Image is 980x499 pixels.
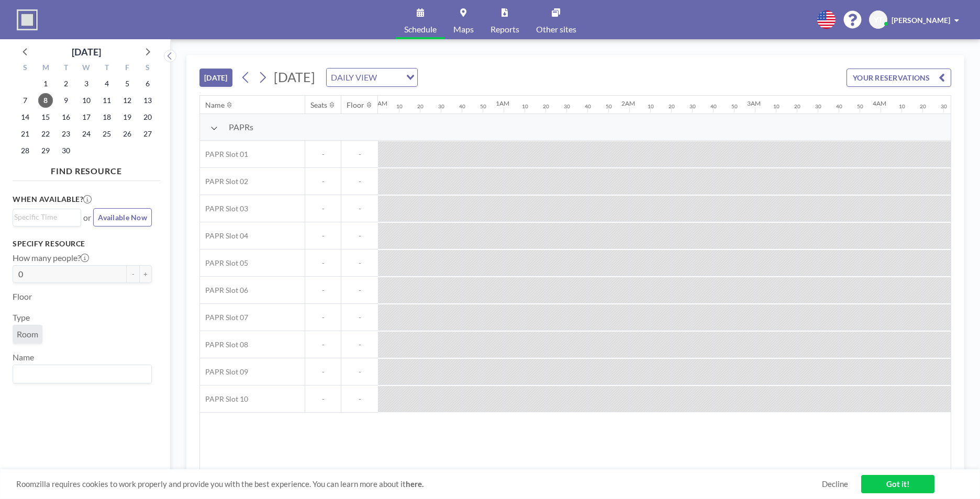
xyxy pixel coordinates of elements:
span: Schedule [404,25,437,33]
span: PAPR Slot 06 [200,286,248,295]
span: - [341,313,378,322]
span: or [83,212,91,223]
div: Search for option [13,209,81,225]
label: Floor [13,291,32,302]
span: Sunday, September 28, 2025 [18,143,32,158]
div: Floor [347,100,364,110]
span: - [341,204,378,213]
button: [DATE] [199,69,232,87]
a: Decline [822,479,848,489]
span: Monday, September 15, 2025 [38,110,53,124]
label: Type [13,312,30,323]
div: 40 [710,103,717,110]
span: PAPR Slot 09 [200,367,248,377]
div: 10 [522,103,528,110]
span: Thursday, September 4, 2025 [99,76,114,91]
span: - [341,150,378,159]
div: 10 [773,103,779,110]
span: - [305,286,341,295]
div: 30 [564,103,570,110]
div: F [117,62,137,75]
div: 40 [585,103,591,110]
span: Friday, September 19, 2025 [120,110,135,124]
div: 3AM [747,99,761,107]
div: 10 [648,103,654,110]
div: 10 [396,103,403,110]
button: - [127,265,139,283]
div: 1AM [496,99,509,107]
span: Tuesday, September 23, 2025 [59,127,73,141]
h4: FIND RESOURCE [13,162,160,176]
input: Search for option [380,71,400,84]
span: Monday, September 1, 2025 [38,76,53,91]
div: 12AM [370,99,387,107]
span: Sunday, September 7, 2025 [18,93,32,108]
span: - [341,258,378,268]
h3: Specify resource [13,239,152,248]
span: - [305,150,341,159]
span: PAPR Slot 01 [200,150,248,159]
span: PAPR Slot 04 [200,231,248,241]
span: Monday, September 29, 2025 [38,143,53,158]
div: 4AM [873,99,886,107]
span: Friday, September 26, 2025 [120,127,135,141]
span: [DATE] [274,69,315,85]
span: Saturday, September 27, 2025 [140,127,155,141]
span: Tuesday, September 16, 2025 [59,110,73,124]
span: - [341,286,378,295]
label: Name [13,352,34,362]
div: 40 [836,103,842,110]
div: 10 [899,103,905,110]
span: Tuesday, September 2, 2025 [59,76,73,91]
a: Got it! [861,475,934,493]
span: YT [874,15,883,25]
input: Search for option [14,367,146,381]
span: Friday, September 5, 2025 [120,76,135,91]
div: Name [205,100,225,110]
span: Wednesday, September 24, 2025 [79,127,94,141]
span: Thursday, September 18, 2025 [99,110,114,124]
div: T [56,62,76,75]
button: + [139,265,152,283]
span: Wednesday, September 17, 2025 [79,110,94,124]
div: 40 [459,103,465,110]
span: - [341,177,378,186]
span: - [341,394,378,404]
input: Search for option [14,211,75,223]
span: Other sites [536,25,576,33]
span: Saturday, September 6, 2025 [140,76,155,91]
div: 20 [794,103,800,110]
span: Sunday, September 21, 2025 [18,127,32,141]
span: Thursday, September 11, 2025 [99,93,114,108]
div: 50 [857,103,863,110]
button: YOUR RESERVATIONS [847,69,951,87]
span: Saturday, September 20, 2025 [140,110,155,124]
span: PAPRs [229,122,253,132]
div: 2AM [621,99,635,107]
span: Monday, September 22, 2025 [38,127,53,141]
span: - [305,204,341,213]
span: Reports [491,25,519,33]
div: 20 [920,103,926,110]
span: PAPR Slot 05 [200,258,248,268]
div: Search for option [327,69,417,86]
div: 30 [815,103,821,110]
a: here. [406,479,424,489]
div: 50 [731,103,738,110]
span: [PERSON_NAME] [892,16,950,25]
span: Room [17,329,38,339]
span: Tuesday, September 30, 2025 [59,143,73,158]
span: - [341,231,378,241]
span: DAILY VIEW [329,71,379,84]
span: Roomzilla requires cookies to work properly and provide you with the best experience. You can lea... [16,479,822,489]
span: PAPR Slot 10 [200,394,248,404]
span: Thursday, September 25, 2025 [99,127,114,141]
span: Wednesday, September 3, 2025 [79,76,94,91]
span: PAPR Slot 08 [200,340,248,349]
div: S [15,62,36,75]
span: - [305,367,341,377]
img: organization-logo [17,9,38,30]
span: - [305,313,341,322]
div: S [137,62,158,75]
span: - [341,340,378,349]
